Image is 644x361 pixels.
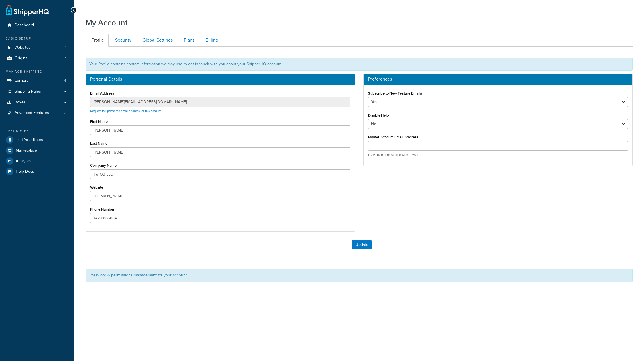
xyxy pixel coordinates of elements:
h3: Personal Details [90,77,350,82]
label: Website [90,185,103,189]
li: Websites [4,42,70,53]
li: Carriers [4,76,70,86]
button: Update [352,240,372,249]
span: Carriers [15,78,29,83]
div: Resources [4,129,70,133]
a: Request to update the email address for this account [90,109,161,113]
label: First Name [90,119,108,124]
span: Advanced Features [15,111,49,115]
label: Company Name [90,163,117,168]
label: Subscribe to New Feature Emails [368,91,422,95]
a: Analytics [4,156,70,166]
span: Origins [15,56,27,61]
span: Analytics [16,159,31,164]
li: Origins [4,53,70,64]
span: 1 [65,45,66,50]
div: Your Profile contains contact information we may use to get in touch with you about your ShipperH... [86,58,633,71]
li: Advanced Features [4,108,70,118]
a: Advanced Features 2 [4,108,70,118]
a: Security [109,34,136,47]
a: Billing [200,34,223,47]
span: Websites [15,45,31,50]
a: ShipperHQ Home [6,4,49,16]
span: Test Your Rates [16,138,43,142]
span: 1 [65,56,66,61]
a: Carriers 4 [4,76,70,86]
a: Websites 1 [4,42,70,53]
label: Email Address [90,91,114,95]
span: Help Docs [16,169,34,174]
span: 4 [64,78,66,83]
a: Marketplace [4,145,70,156]
a: Help Docs [4,166,70,177]
a: Profile [86,34,109,47]
div: Manage Shipping [4,69,70,74]
label: Phone Number [90,207,115,211]
a: Origins 1 [4,53,70,64]
a: Plans [178,34,199,47]
span: Shipping Rules [15,89,41,94]
label: Last Name [90,141,107,146]
h3: Preferences [368,77,628,82]
p: Leave blank unless otherwise advised [368,153,628,157]
h1: My Account [86,17,128,28]
a: Boxes [4,97,70,108]
div: Basic Setup [4,36,70,41]
a: Shipping Rules [4,86,70,97]
label: Master Account Email Address [368,135,418,139]
span: Dashboard [15,23,34,28]
a: Test Your Rates [4,135,70,145]
span: Marketplace [16,148,37,153]
span: 2 [64,111,66,115]
label: Disable Help [368,113,389,117]
a: Dashboard [4,20,70,30]
div: Password & permissions management for your account. [86,269,633,282]
a: Global Settings [137,34,177,47]
span: Boxes [15,100,26,105]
